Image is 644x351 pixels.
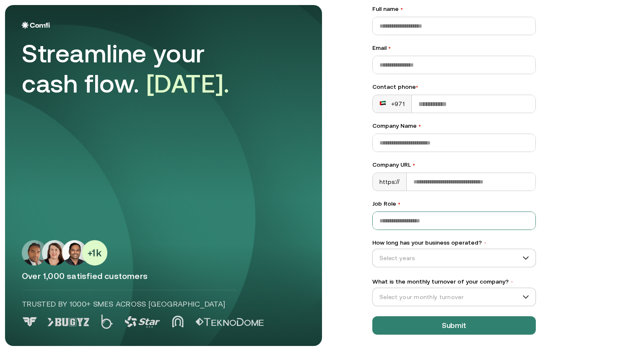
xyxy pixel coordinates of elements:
[146,69,230,98] span: [DATE].
[22,22,50,28] img: Logo
[22,299,237,310] p: Trusted by 1000+ SMEs across [GEOGRAPHIC_DATA]
[372,121,536,130] label: Company Name
[398,200,400,207] span: •
[416,83,418,90] span: •
[418,122,421,129] span: •
[379,100,405,108] div: +971
[372,160,536,169] label: Company URL
[22,271,305,281] p: Over 1,000 satisfied customers
[22,317,38,327] img: Logo 0
[372,277,536,286] label: What is the monthly turnover of your company?
[125,316,160,328] img: Logo 3
[372,83,536,91] div: Contact phone
[372,5,536,13] label: Full name
[483,240,487,246] span: •
[400,5,403,12] span: •
[372,238,536,247] label: How long has your business operated?
[22,39,257,99] div: Streamline your cash flow.
[101,315,113,329] img: Logo 2
[413,161,415,168] span: •
[372,316,536,335] button: Submit
[388,44,391,51] span: •
[172,315,184,328] img: Logo 4
[47,318,89,326] img: Logo 1
[372,199,536,208] label: Job Role
[372,44,536,52] label: Email
[373,173,407,191] div: https://
[195,318,264,326] img: Logo 5
[510,279,514,285] span: •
